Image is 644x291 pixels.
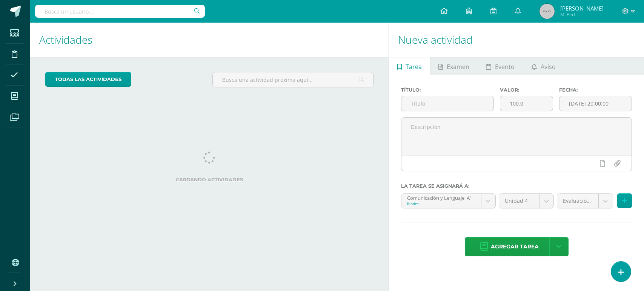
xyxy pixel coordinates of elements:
a: Comunicación y Lenguaje 'A'Kinder . [401,194,495,208]
span: Mi Perfil [560,11,604,18]
input: Fecha de entrega [559,96,632,111]
div: Kinder . [407,201,475,206]
span: Evento [495,58,515,76]
label: Valor: [500,87,553,93]
span: Agregar tarea [491,237,539,256]
div: Comunicación y Lenguaje 'A' [407,194,475,201]
label: La tarea se asignará a: [401,183,632,189]
span: Examen [447,58,469,76]
input: Busca una actividad próxima aquí... [213,72,373,87]
a: Aviso [523,57,564,75]
label: Fecha: [559,87,632,93]
span: Aviso [541,58,556,76]
label: Título: [401,87,493,93]
a: Evento [478,57,523,75]
a: Unidad 4 [499,194,554,208]
span: [PERSON_NAME] [560,5,604,12]
span: Tarea [406,58,422,76]
input: Busca un usuario... [35,5,205,18]
a: Examen [430,57,478,75]
input: Puntos máximos [500,96,553,111]
img: 45x45 [539,4,555,19]
a: Evaluación final (25.0%) [557,194,613,208]
h1: Actividades [39,23,380,57]
span: Unidad 4 [505,194,534,208]
a: Tarea [389,57,430,75]
h1: Nueva actividad [398,23,635,57]
span: Evaluación final (25.0%) [563,194,593,208]
a: todas las Actividades [45,72,131,87]
input: Título [401,96,493,111]
label: Cargando actividades [45,177,373,182]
